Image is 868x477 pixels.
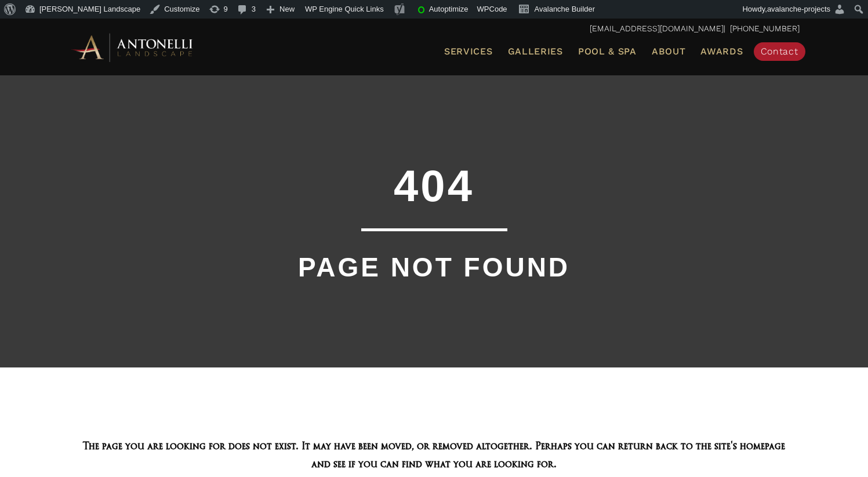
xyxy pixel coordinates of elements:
[298,252,570,282] span: PAGE NOT FOUND
[69,31,197,63] img: Antonelli Horizontal Logo
[578,46,637,57] span: Pool & Spa
[652,47,686,56] span: About
[700,46,743,57] span: Awards
[754,42,805,61] a: Contact
[590,24,724,33] a: [EMAIL_ADDRESS][DOMAIN_NAME]
[83,439,785,470] span: The page you are looking for does not exist. It may have been moved, or removed altogether. Perha...
[696,44,747,59] a: Awards
[508,46,563,57] span: Galleries
[440,44,497,59] a: Services
[761,46,798,57] span: Contact
[767,5,830,13] span: avalanche-projects
[444,47,493,56] span: Services
[573,44,641,59] a: Pool & Spa
[69,21,800,37] p: | [PHONE_NUMBER]
[503,44,568,59] a: Galleries
[394,161,474,210] span: 404
[647,44,691,59] a: About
